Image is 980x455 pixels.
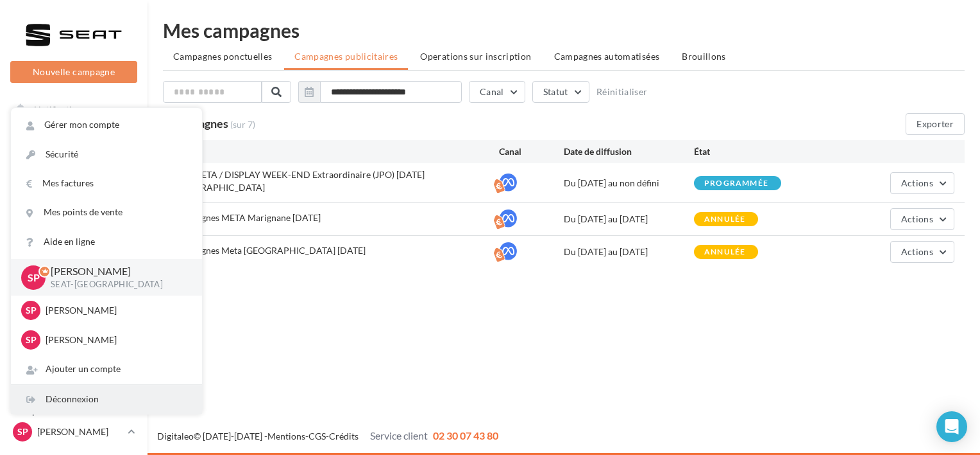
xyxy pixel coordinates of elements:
a: Calendrier [8,353,140,380]
span: Sp [17,425,28,438]
p: [PERSON_NAME] [51,264,182,279]
button: Canal [469,81,525,103]
div: Mes campagnes [163,21,965,40]
p: [PERSON_NAME] [46,304,187,317]
p: [PERSON_NAME] [37,425,122,438]
a: CGS [308,431,326,442]
a: Sécurité [11,140,202,169]
button: Actions [890,172,954,194]
div: programmée [704,179,768,188]
div: Ajouter un compte [11,355,202,384]
a: Boîte de réception [8,160,140,188]
div: Déconnexion [11,385,202,414]
a: SMS unitaire [8,226,140,253]
span: 02 30 07 43 80 [433,429,498,442]
a: Mes factures [11,169,202,198]
span: Campagnes automatisées [554,51,660,62]
p: SEAT-[GEOGRAPHIC_DATA] [51,279,182,290]
div: Du [DATE] au [DATE] [564,213,694,226]
p: [PERSON_NAME] [46,334,187,346]
div: Du [DATE] au non défini [564,177,694,190]
span: Brouillons [682,51,726,62]
span: Campagnes ponctuelles [173,51,272,62]
a: Mes points de vente [11,198,202,227]
span: Sp [26,304,37,317]
a: Aide en ligne [11,227,202,256]
span: Campagnes Meta Marseille avril 25 [173,245,366,256]
a: Opérations [8,129,140,156]
button: Exporter [906,113,965,135]
a: Digitaleo [157,431,194,442]
span: ADS META / DISPLAY WEEK-END Extraordinaire (JPO) Septembre 2025 Marseille [173,169,425,193]
button: Notifications [8,96,135,123]
span: Operations sur inscription [420,51,531,62]
span: Notifications [34,104,86,115]
a: Crédits [329,431,359,442]
span: Actions [901,213,933,224]
span: Campagnes META Marignane mai 2025 [173,212,321,223]
div: annulée [704,215,745,224]
a: Sp [PERSON_NAME] [10,420,137,444]
span: © [DATE]-[DATE] - - - [157,431,498,442]
span: Service client [370,429,428,442]
a: Médiathèque [8,321,140,348]
span: (sur 7) [230,119,255,130]
span: Sp [26,334,37,346]
button: Réinitialiser [596,87,648,97]
div: annulée [704,248,745,256]
span: Sp [28,270,40,285]
a: Mentions [267,431,305,442]
div: Date de diffusion [564,145,694,158]
span: Actions [901,246,933,257]
button: Nouvelle campagne [10,61,137,83]
button: Actions [890,208,954,230]
div: Canal [499,145,564,158]
a: PLV et print personnalisable [8,385,140,423]
span: Actions [901,177,933,188]
a: Visibilité en ligne [8,193,140,220]
a: Campagnes [8,257,140,284]
button: Actions [890,241,954,263]
div: État [694,145,824,158]
button: Statut [532,81,589,103]
a: Contacts [8,289,140,316]
a: Gérer mon compte [11,111,202,139]
div: Du [DATE] au [DATE] [564,245,694,258]
div: Open Intercom Messenger [936,411,967,442]
div: Nom [173,145,499,158]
